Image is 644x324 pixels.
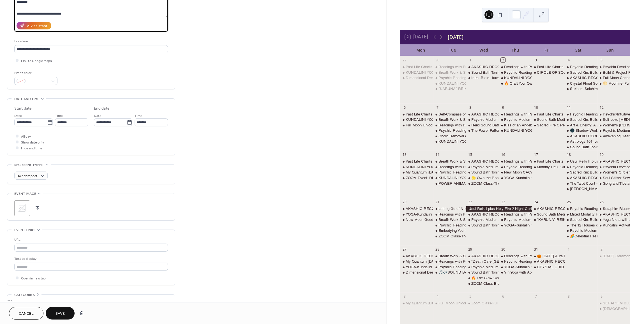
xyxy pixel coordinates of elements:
div: AKASHIC RECORDS READING with Valeri (& Other Psychic Services) [466,112,499,117]
div: Past Life Charts or Oracle Readings with [PERSON_NAME] [537,159,636,164]
div: 1 [566,247,571,252]
div: Breath Work & Sound Bath Meditation with [PERSON_NAME] [438,217,540,222]
div: 10 [534,105,538,110]
span: Hide end time [21,145,42,151]
div: Thu [500,44,531,56]
div: Sacred Kin: Building Ancestral Veneration Workshop with Elowynn [565,217,597,222]
div: Psychic Readings Floor Day with Gayla!! [565,206,597,211]
div: Psychic Readings Floor Day with [PERSON_NAME]!! [438,75,528,80]
div: AKASHIC RECORDS READING with [PERSON_NAME] (& Other Psychic Services) [471,112,613,117]
div: Readings with Psychic Medium [PERSON_NAME] [504,254,588,259]
div: AKASHIC RECORDS READING with Valeri (& Other Psychic Services) [565,75,597,80]
span: Time [135,113,142,119]
div: KUNDALINI YOGA [400,165,433,170]
div: Dimensional Deep Dive with the Council -CHANNELING with [PERSON_NAME] [406,75,539,80]
div: Usui Reiki II plus Holy Fire Certification Class with Debbie [565,159,597,164]
div: Psychic Medium Floor Day with [DEMOGRAPHIC_DATA] [471,165,566,170]
div: YOGA-Kundalini with Noella [499,175,532,180]
div: Kundalini Activation with Noella [597,223,630,228]
div: Readings with Psychic Medium Ashley Jodra [499,212,532,217]
div: KUNDALINI YOGA [433,139,466,144]
span: Date [14,113,22,119]
div: YOGA-Kundalini with [PERSON_NAME] [504,223,571,228]
button: Cancel [9,307,43,320]
div: YOGA-Kundalini with Noella [400,212,433,217]
div: KUNDALINI YOGA [400,70,433,75]
div: Awakening Hearts Kirtan with Matthew, Joei and friends [597,134,630,139]
div: 14 [435,152,440,157]
div: Past Life Charts or Oracle Readings with April Azzolino [400,112,433,117]
div: My Quantum Ascension- Raising your Consciousness- 3-Day Workshop with Rose [400,170,433,175]
div: 30 [435,58,440,63]
span: Date [94,113,101,119]
div: Readings with Psychic Medium Ashley Jodra [433,123,466,128]
div: Sound Bath Toning Meditation with Singing Bowls & Channeled Light Language & Song [466,223,499,228]
div: KUNDALINI YOGA [499,128,532,133]
div: AKASHIC RECORDS READING with Valeri (& Other Psychic Services) [565,175,597,180]
div: 29 [468,247,473,252]
div: POWER ANIMAL Spirits: A Shamanic Journey with Ray [433,181,466,186]
div: Letting Go of Negativity Group Repatterning on Zoom [433,206,466,211]
div: Full Moon Unicorn Reiki Circle with Leeza [400,123,433,128]
div: Reiki Sound Bath with Noella [466,123,499,128]
div: 7 [435,105,440,110]
div: 🔥 Craft Your Own Intention Candle A Cozy, Witchy Candle-Making Workshop with Ellowynn [499,81,532,86]
div: 🌟 Own the Room Curated Presence & Influence with Matthew Boyd C.Ht [466,175,499,180]
div: 18 [566,152,571,157]
div: Kiss of an Angel: Archangel Tzaphkiel Meditation Experience with [PERSON_NAME] [504,123,643,128]
span: Date and time [14,96,39,102]
div: 2 [501,58,505,63]
div: Readings with Psychic Medium Ashley Jodra [433,64,466,70]
span: Time [55,113,63,119]
div: Readings with Psychic Medium [PERSON_NAME] [504,212,588,217]
div: KUNDALINI YOGA [438,81,470,86]
div: The 12 Houses of the Zodiac for Beginners with Leeza [565,223,597,228]
div: Kiss of an Angel: Archangel Tzaphkiel Meditation Experience with Crista [499,123,532,128]
div: "KARUNA" REIKI DRUMMING CIRCLE and Chants with [MEDICAL_DATA] with [PERSON_NAME] [438,86,604,91]
div: 🌑 Shadow Work: Healing the Wounds of the Soul with Shay [565,128,597,133]
div: Event color [14,70,56,76]
div: Readings with Psychic Medium Ashley Jodra [499,159,532,164]
div: Astrology 101: Learning Your Sun Sign with Leeza [565,139,597,144]
div: Past Life Charts or Oracle Readings with [PERSON_NAME] [537,64,636,70]
div: "KARUNA" REIKI DRUMMING CIRCLE and Chants with Holy Fire with Debbie [433,86,466,91]
span: Event image [14,191,36,197]
div: Psychic Medium Floor Day with Crista [499,117,532,122]
div: Fri [531,44,563,56]
div: Crystal Floral Sound Bath w/ Elowynn [570,81,632,86]
div: Breath Work & Sound Bath Meditation with Karen [433,117,466,122]
div: KUNDALINI YOGA [400,117,433,122]
div: Sekhem-Seichim-Reiki Healing Circle with Sean [565,86,597,91]
div: Readings with Psychic Medium [PERSON_NAME] [438,212,522,217]
div: KUNDALINI YOGA [406,117,437,122]
div: Sound Bath Toning Meditation with Singing Bowls & Channeled Light Language & Song [466,70,499,75]
div: Psychic Readings Floor Day with [PERSON_NAME]!! [504,165,593,170]
div: Sound Bath Toning Meditation with Singing Bowls & Channeled Light Language & Song [471,70,613,75]
div: Breath Work & Sound Bath Meditation with Karen [433,70,466,75]
div: ; [14,200,30,216]
span: Save [56,311,65,317]
div: Psychic Medium Floor Day with Crista [466,217,499,222]
div: 6 [402,105,407,110]
div: AKASHIC RECORDS READING with Valeri (& Other Psychic Services) [532,206,565,211]
div: Intra -Brain Harmonizing Meditation with [PERSON_NAME] [471,75,569,80]
div: Psychic Medium Floor Day with Crista [466,117,499,122]
div: Self-Love Lymphatic Drainage with April [597,117,630,122]
div: Readings with Psychic Medium [PERSON_NAME] [504,112,588,117]
div: Sacred Fire Ceremony & Prayer Bundle Creation Hosted by Keebler & Noella [532,123,565,128]
div: New Moon Goddess Activation Meditation With Goddess Nyx : with [PERSON_NAME] [406,217,548,222]
div: 23 [501,200,505,205]
div: [DATE] [448,33,463,41]
div: AKASHIC RECORDS READING with [PERSON_NAME] (& Other Psychic Services) [471,64,613,70]
div: New Moon Goddess Activation Meditation With Goddess Nyx : with Leeza [400,217,433,222]
div: Psychic Readings Floor Day with Gayla!! [597,64,630,70]
span: Cancel [19,311,34,317]
div: ZOOM Class-The Veil Between Worlds with [PERSON_NAME] [471,181,574,186]
div: Location [14,38,167,44]
div: Wed [468,44,500,56]
div: Art & Energy: A Journey of Self-Discovery with Valeri [565,123,597,128]
div: 13 [402,152,407,157]
button: AI Assistant [17,22,51,29]
div: Mon [405,44,437,56]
